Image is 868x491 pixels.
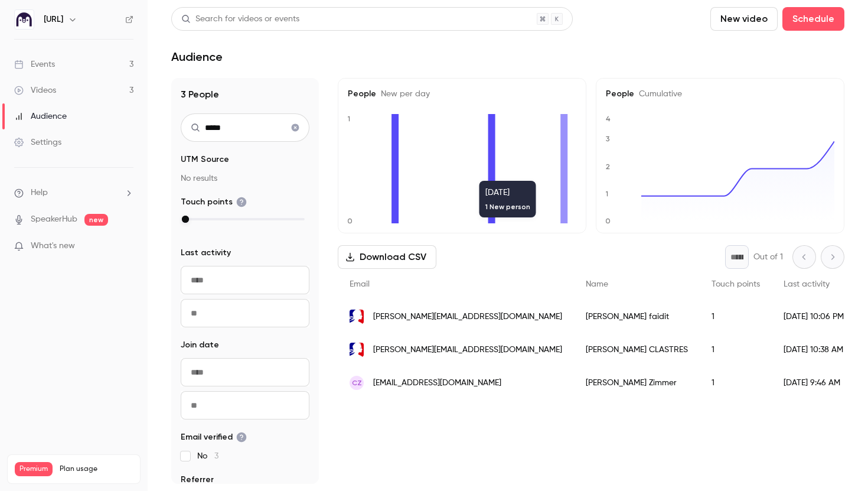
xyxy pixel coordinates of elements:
input: To [181,391,309,420]
span: What's new [31,240,75,252]
span: Plan usage [60,464,133,474]
div: max [182,216,189,223]
span: Touch points [181,196,247,208]
h1: 3 People [181,87,309,102]
span: Referrer [181,474,214,486]
input: From [181,266,309,294]
span: Last activity [784,280,830,288]
h5: People [348,88,576,100]
span: Join date [181,339,219,351]
img: Ed.ai [15,10,34,29]
div: 1 [700,333,772,366]
div: [DATE] 10:38 AM [772,333,856,366]
span: No [197,450,218,462]
span: [EMAIL_ADDRESS][DOMAIN_NAME] [373,377,501,389]
div: [PERSON_NAME] Zimmer [574,366,700,399]
span: new [84,214,108,226]
div: 1 [700,366,772,399]
button: New video [710,7,778,31]
div: Search for videos or events [181,13,299,25]
a: SpeakerHub [31,213,77,226]
span: 3 [214,452,218,460]
span: [PERSON_NAME][EMAIL_ADDRESS][DOMAIN_NAME] [373,311,562,323]
button: Clear search [286,118,305,137]
span: Last activity [181,247,231,259]
div: Videos [14,84,56,96]
span: Cumulative [634,90,682,98]
text: 0 [605,217,611,225]
button: Schedule [782,7,844,31]
text: 1 [605,190,608,198]
span: Email [350,280,370,288]
p: No results [181,173,309,184]
div: [DATE] 9:46 AM [772,366,856,399]
iframe: Noticeable Trigger [119,241,133,252]
h5: People [606,88,834,100]
button: Download CSV [338,245,436,269]
span: New per day [376,90,430,98]
span: Name [586,280,608,288]
span: Help [31,187,48,199]
span: CZ [352,378,362,388]
span: Email verified [181,431,247,443]
input: To [181,299,309,327]
h6: [URL] [44,14,63,25]
text: 1 [347,115,350,123]
img: ac-nice.fr [350,343,364,357]
input: From [181,358,309,386]
div: [PERSON_NAME] faidit [574,300,700,333]
span: Touch points [712,280,760,288]
div: [PERSON_NAME] CLASTRES [574,333,700,366]
span: [PERSON_NAME][EMAIL_ADDRESS][DOMAIN_NAME] [373,344,562,356]
div: Audience [14,110,67,122]
span: UTM Source [181,154,229,165]
p: Out of 1 [753,251,783,263]
span: Premium [15,462,53,476]
h1: Audience [171,50,223,64]
div: 1 [700,300,772,333]
li: help-dropdown-opener [14,187,133,199]
text: 0 [347,217,353,225]
div: Settings [14,136,61,148]
text: 3 [606,135,610,143]
text: 2 [606,162,610,171]
div: [DATE] 10:06 PM [772,300,856,333]
text: 4 [606,115,611,123]
div: Events [14,58,55,70]
img: ac-lyon.fr [350,310,364,324]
